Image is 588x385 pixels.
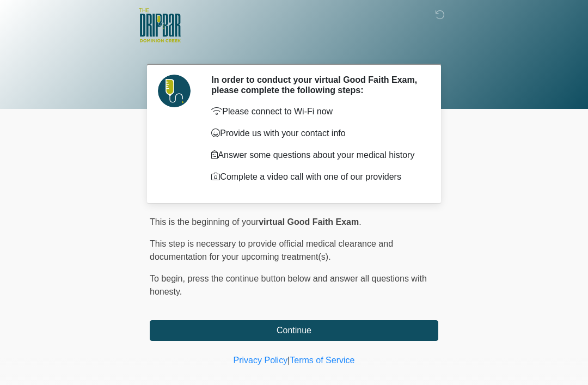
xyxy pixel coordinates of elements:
span: . [359,217,361,227]
h2: In order to conduct your virtual Good Faith Exam, please complete the following steps: [211,75,422,95]
span: press the continue button below and answer all questions with honesty. [150,274,427,296]
a: Terms of Service [290,356,354,365]
button: Continue [150,320,438,341]
span: This step is necessary to provide official medical clearance and documentation for your upcoming ... [150,239,393,261]
span: This is the beginning of your [150,217,259,227]
a: | [287,356,290,365]
p: Answer some questions about your medical history [211,149,422,162]
p: Please connect to Wi-Fi now [211,105,422,118]
p: Provide us with your contact info [211,127,422,140]
p: Complete a video call with one of our providers [211,170,422,184]
strong: virtual Good Faith Exam [259,217,359,227]
span: To begin, [150,274,187,283]
a: Privacy Policy [234,356,288,365]
img: The DRIPBaR - San Antonio Dominion Creek Logo [139,8,181,44]
img: Agent Avatar [158,75,191,107]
